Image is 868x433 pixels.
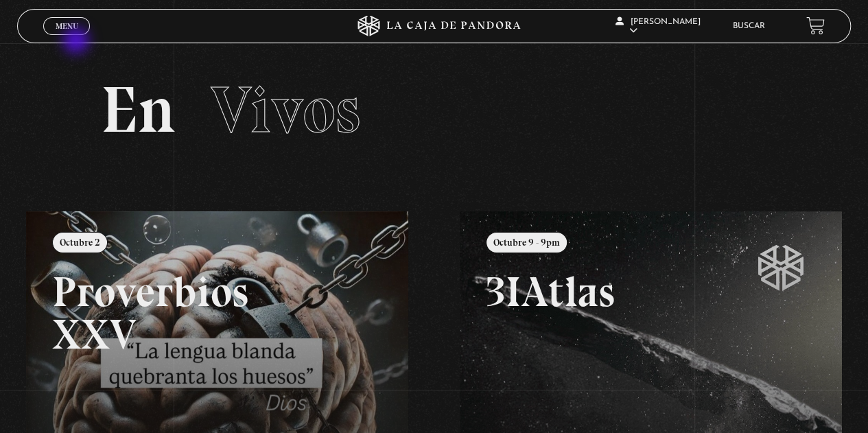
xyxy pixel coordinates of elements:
a: Buscar [733,22,765,30]
span: [PERSON_NAME] [615,18,701,35]
span: Vivos [211,71,360,149]
h2: En [101,78,768,143]
span: Cerrar [51,33,83,43]
a: View your shopping cart [806,16,825,35]
span: Menu [56,22,78,30]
